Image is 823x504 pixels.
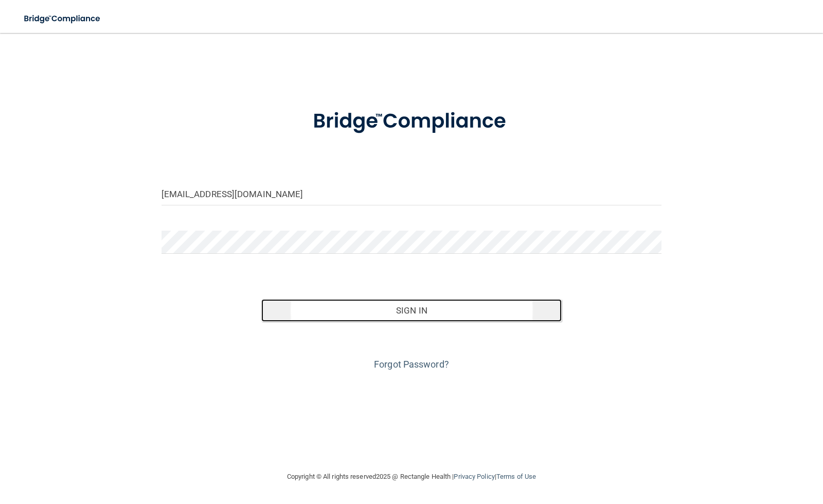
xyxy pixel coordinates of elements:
[261,299,562,322] button: Sign In
[496,473,536,480] a: Terms of Use
[292,95,531,148] img: bridge_compliance_login_screen.278c3ca4.svg
[224,460,599,493] div: Copyright © All rights reserved 2025 @ Rectangle Health | |
[454,473,494,480] a: Privacy Policy
[374,359,449,370] a: Forgot Password?
[162,182,662,205] input: Email
[15,8,110,29] img: bridge_compliance_login_screen.278c3ca4.svg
